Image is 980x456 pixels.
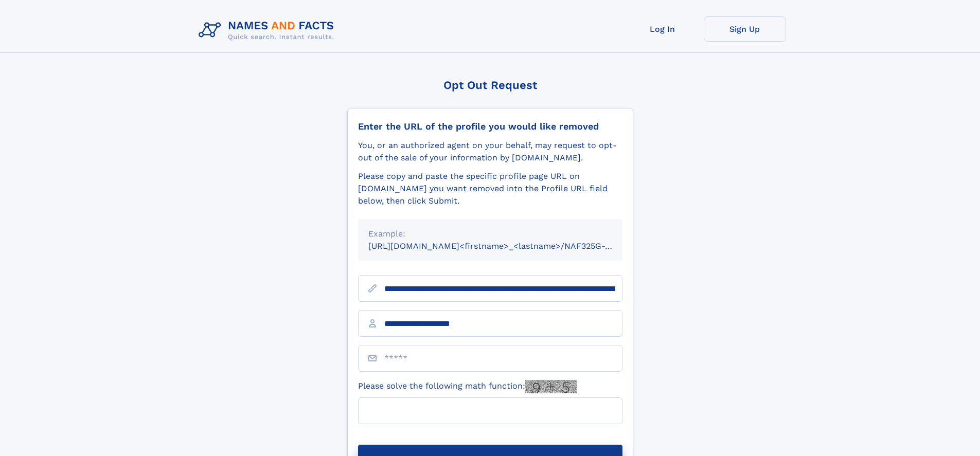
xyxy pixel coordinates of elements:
[368,228,612,240] div: Example:
[358,121,622,132] div: Enter the URL of the profile you would like removed
[368,241,642,251] small: [URL][DOMAIN_NAME]<firstname>_<lastname>/NAF325G-xxxxxxxx
[358,380,577,393] label: Please solve the following math function:
[358,139,622,164] div: You, or an authorized agent on your behalf, may request to opt-out of the sale of your informatio...
[347,79,633,92] div: Opt Out Request
[704,16,786,42] a: Sign Up
[358,170,622,207] div: Please copy and paste the specific profile page URL on [DOMAIN_NAME] you want removed into the Pr...
[621,16,704,42] a: Log In
[194,16,343,44] img: Logo Names and Facts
